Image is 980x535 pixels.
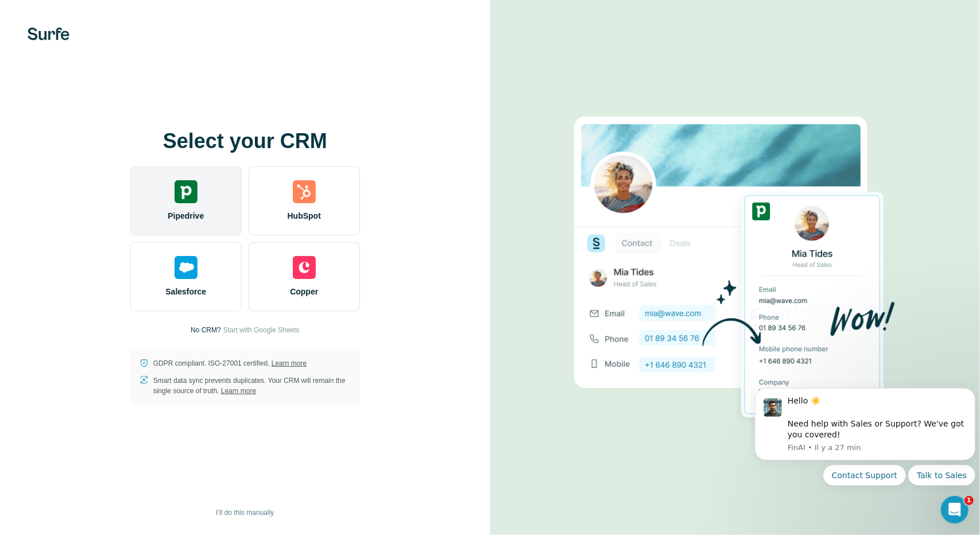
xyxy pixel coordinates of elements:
span: 1 [964,496,974,505]
img: PIPEDRIVE image [574,97,896,438]
span: I’ll do this manually [216,507,274,518]
img: pipedrive's logo [175,180,197,203]
h1: Select your CRM [130,130,360,153]
a: Learn more [272,359,307,367]
img: Surfe's logo [28,28,69,40]
img: salesforce's logo [175,256,197,279]
p: Smart data sync prevents duplicates. Your CRM will remain the single source of truth. [153,375,351,396]
span: Pipedrive [168,210,204,222]
iframe: Intercom notifications message [750,379,980,493]
button: Start with Google Sheets [223,325,300,335]
p: GDPR compliant. ISO-27001 certified. [153,358,307,369]
img: hubspot's logo [293,180,316,203]
span: Copper [290,286,318,297]
span: Salesforce [165,286,206,297]
button: I’ll do this manually [208,504,282,521]
iframe: Intercom live chat [941,496,969,524]
a: Learn more [221,387,256,395]
span: HubSpot [288,210,321,222]
p: No CRM? [191,325,221,335]
img: copper's logo [293,256,316,279]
